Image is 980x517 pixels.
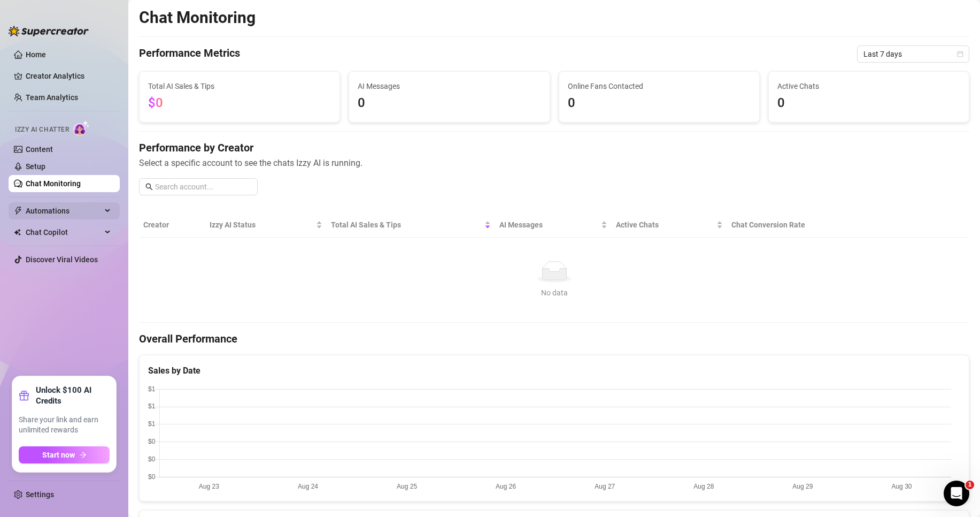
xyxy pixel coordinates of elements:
[19,446,110,463] button: Start nowarrow-right
[327,212,495,238] th: Total AI Sales & Tips
[568,80,751,92] span: Online Fans Contacted
[148,95,163,110] span: $0
[944,481,969,506] iframe: Intercom live chat
[358,80,541,92] span: AI Messages
[148,364,960,377] div: Sales by Date
[19,415,110,436] span: Share your link and earn unlimited rewards
[36,385,110,406] strong: Unlock $100 AI Credits
[777,80,960,92] span: Active Chats
[568,93,751,113] span: 0
[148,287,961,299] div: No data
[26,67,111,85] a: Creator Analytics
[727,212,886,238] th: Chat Conversion Rate
[777,93,960,113] span: 0
[139,7,256,28] h2: Chat Monitoring
[155,181,251,193] input: Search account...
[616,219,714,231] span: Active Chats
[957,51,963,57] span: calendar
[499,219,599,231] span: AI Messages
[26,93,78,102] a: Team Analytics
[26,145,53,154] a: Content
[358,93,541,113] span: 0
[139,45,240,63] h4: Performance Metrics
[26,162,45,171] a: Setup
[139,156,969,170] span: Select a specific account to see the chats Izzy AI is running.
[139,331,969,346] h4: Overall Performance
[26,490,54,499] a: Settings
[145,183,153,191] span: search
[612,212,727,238] th: Active Chats
[14,229,21,236] img: Chat Copilot
[42,451,75,459] span: Start now
[9,26,89,36] img: logo-BBDzfeDw.svg
[19,390,29,401] span: gift
[79,451,87,459] span: arrow-right
[26,224,102,241] span: Chat Copilot
[495,212,612,238] th: AI Messages
[26,202,102,219] span: Automations
[26,50,46,59] a: Home
[205,212,327,238] th: Izzy AI Status
[139,140,969,155] h4: Performance by Creator
[966,481,974,489] span: 1
[15,125,69,135] span: Izzy AI Chatter
[863,46,963,62] span: Last 7 days
[210,219,314,231] span: Izzy AI Status
[331,219,482,231] span: Total AI Sales & Tips
[139,212,205,238] th: Creator
[14,207,22,215] span: thunderbolt
[148,80,331,92] span: Total AI Sales & Tips
[26,255,98,264] a: Discover Viral Videos
[26,179,81,188] a: Chat Monitoring
[73,120,90,136] img: AI Chatter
